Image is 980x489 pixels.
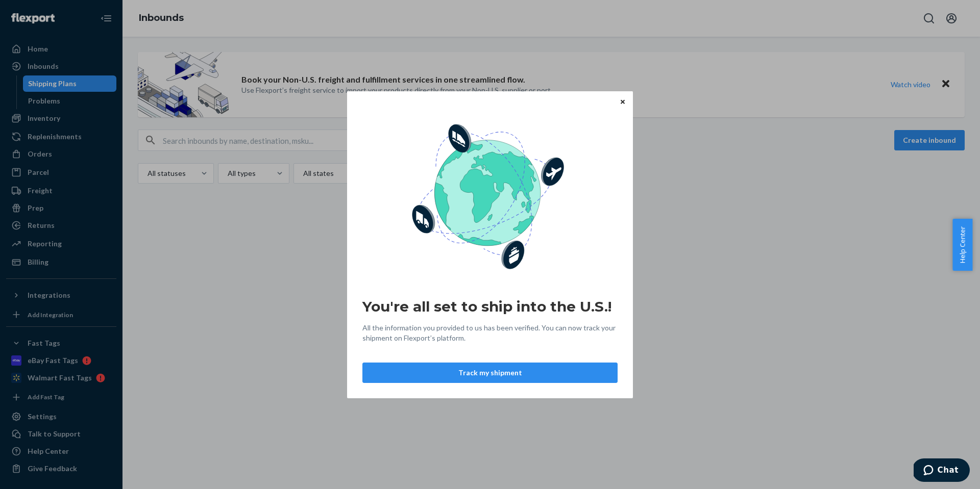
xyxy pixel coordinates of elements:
[618,96,628,107] button: Close
[24,7,45,16] span: Chat
[362,363,618,383] button: Track my shipment
[362,297,618,316] h2: You're all set to ship into the U.S.!
[362,323,618,343] span: All the information you provided to us has been verified. You can now track your shipment on Flex...
[952,219,972,271] button: Help Center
